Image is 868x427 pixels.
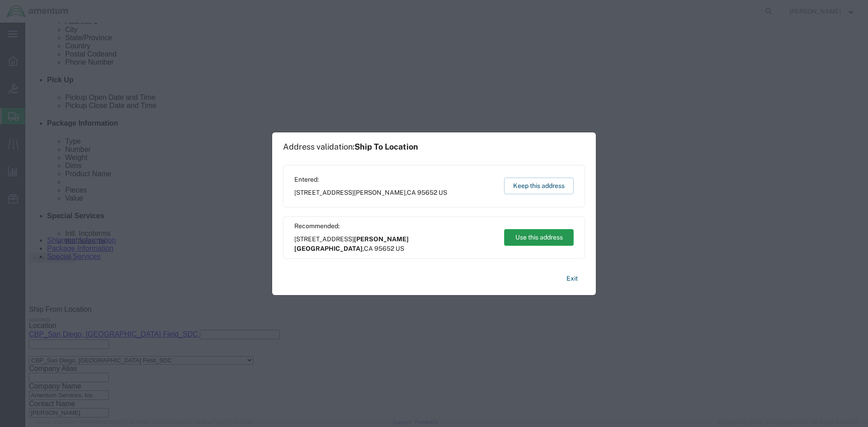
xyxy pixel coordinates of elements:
[504,229,574,246] button: Use this address
[374,245,394,252] span: 95652
[396,245,404,252] span: US
[294,175,447,184] span: Entered:
[417,189,437,196] span: 95652
[559,271,585,286] button: Exit
[294,235,409,252] span: [PERSON_NAME][GEOGRAPHIC_DATA]
[354,142,418,151] span: Ship To Location
[294,235,495,253] span: [STREET_ADDRESS] ,
[364,245,373,252] span: CA
[504,178,574,194] button: Keep this address
[439,189,447,196] span: US
[407,189,416,196] span: CA
[294,188,447,197] span: [STREET_ADDRESS] ,
[354,189,406,196] span: [PERSON_NAME]
[294,221,495,231] span: Recommended:
[283,142,418,152] h1: Address validation:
